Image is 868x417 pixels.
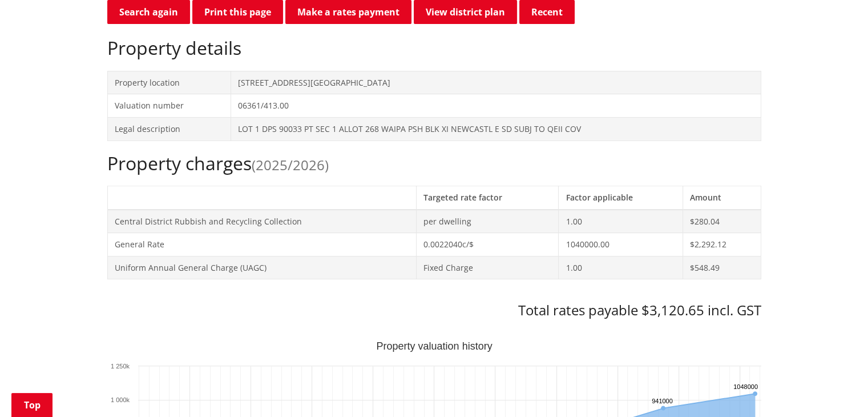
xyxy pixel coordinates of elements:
[107,94,231,118] td: Valuation number
[416,210,559,233] td: per dwelling
[252,155,329,174] span: (2025/2026)
[416,256,559,279] td: Fixed Charge
[683,210,761,233] td: $280.04
[559,256,683,279] td: 1.00
[752,391,757,396] path: Sunday, Jun 30, 12:00, 1,048,000. Capital Value.
[652,398,673,404] text: 941000
[559,210,683,233] td: 1.00
[733,383,758,390] text: 1048000
[231,94,761,118] td: 06361/413.00
[11,393,53,417] a: Top
[660,406,665,411] path: Wednesday, Jun 30, 12:00, 941,000. Capital Value.
[231,71,761,94] td: [STREET_ADDRESS][GEOGRAPHIC_DATA]
[559,186,683,209] th: Factor applicable
[107,233,416,256] td: General Rate
[231,117,761,141] td: LOT 1 DPS 90033 PT SEC 1 ALLOT 268 WAIPA PSH BLK XI NEWCASTL E SD SUBJ TO QEII COV
[376,340,492,352] text: Property valuation history
[107,153,761,174] h2: Property charges
[815,369,857,410] iframe: Messenger Launcher
[683,233,761,256] td: $2,292.12
[683,186,761,209] th: Amount
[416,186,559,209] th: Targeted rate factor
[416,233,559,256] td: 0.0022040c/$
[107,210,416,233] td: Central District Rubbish and Recycling Collection
[107,256,416,279] td: Uniform Annual General Charge (UAGC)
[110,363,130,370] text: 1 250k
[107,37,761,59] h2: Property details
[107,117,231,141] td: Legal description
[107,71,231,94] td: Property location
[110,396,130,403] text: 1 000k
[107,302,761,319] h3: Total rates payable $3,120.65 incl. GST
[683,256,761,279] td: $548.49
[559,233,683,256] td: 1040000.00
